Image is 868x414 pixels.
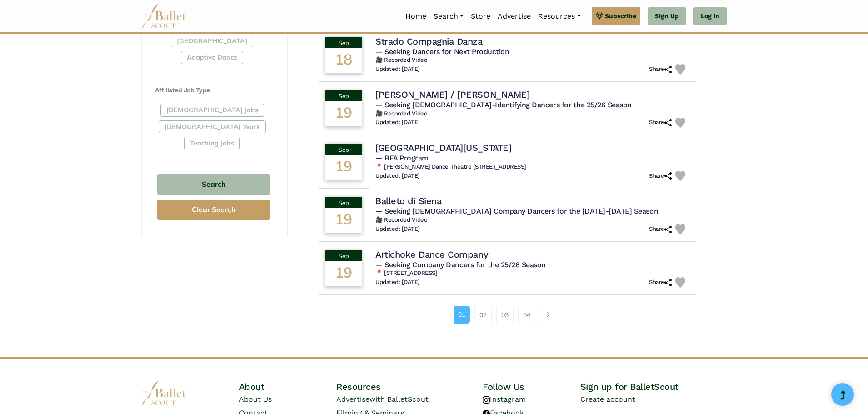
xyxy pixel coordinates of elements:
div: 19 [325,155,362,180]
a: Advertise [494,7,534,26]
div: Sep [325,37,362,48]
img: instagram logo [483,396,490,404]
div: 19 [325,101,362,126]
a: Subscribe [592,7,640,25]
h6: Share [649,119,672,126]
span: — Seeking [DEMOGRAPHIC_DATA] Company Dancers for the [DATE]-[DATE] Season [375,207,658,215]
button: Clear Search [157,200,270,220]
h6: 🎥 Recorded Video [375,56,689,64]
span: — BFA Program [375,154,429,162]
div: 19 [325,208,362,233]
h4: Sign up for BalletScout [580,381,727,393]
div: Sep [325,144,362,155]
h6: Updated: [DATE] [375,119,420,126]
h6: Updated: [DATE] [375,65,420,73]
h6: Updated: [DATE] [375,279,420,286]
a: 03 [496,306,514,324]
a: Sign Up [648,7,686,25]
div: Sep [325,197,362,208]
h6: Share [649,279,672,286]
a: Home [402,7,430,26]
h4: Follow Us [483,381,580,393]
h6: Share [649,65,672,73]
span: Subscribe [605,11,636,21]
h6: Share [649,172,672,180]
div: 18 [325,48,362,73]
h4: Artichoke Dance Company [375,249,488,260]
a: 02 [474,306,492,324]
span: with BalletScout [369,395,429,404]
div: 19 [325,261,362,286]
a: Create account [580,395,635,404]
h4: Strado Compagnia Danza [375,35,482,47]
img: logo [141,381,187,406]
a: Instagram [483,395,526,404]
h4: [GEOGRAPHIC_DATA][US_STATE] [375,142,511,154]
a: Log In [693,7,727,25]
h6: 🎥 Recorded Video [375,216,689,224]
a: 01 [454,306,470,323]
h6: 🎥 Recorded Video [375,110,689,118]
div: Sep [325,90,362,101]
a: Search [430,7,467,26]
h6: Updated: [DATE] [375,225,420,233]
h4: Balleto di Siena [375,195,441,207]
h6: 📍 [STREET_ADDRESS] [375,269,689,277]
h4: Resources [336,381,483,393]
h6: Share [649,225,672,233]
a: Resources [534,7,584,26]
span: — Seeking Company Dancers for the 25/26 Season [375,260,546,269]
a: Store [467,7,494,26]
h4: Affiliated Job Type [155,86,273,95]
nav: Page navigation example [454,306,561,324]
img: gem.svg [596,11,603,21]
h4: About [239,381,337,393]
span: — Seeking Dancers for Next Production [375,47,509,56]
a: About Us [239,395,272,404]
h6: Updated: [DATE] [375,172,420,180]
span: — Seeking [DEMOGRAPHIC_DATA]-Identifying Dancers for the 25/26 Season [375,100,632,109]
a: 04 [518,306,535,324]
div: Sep [325,250,362,261]
a: Advertisewith BalletScout [336,395,429,404]
button: Search [157,174,270,195]
h6: 📍 [PERSON_NAME] Dance Theatre [STREET_ADDRESS] [375,163,689,171]
h4: [PERSON_NAME] / [PERSON_NAME] [375,89,529,100]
